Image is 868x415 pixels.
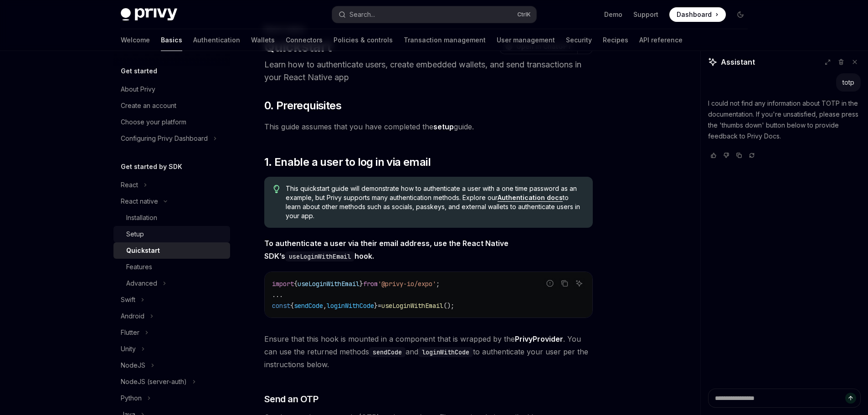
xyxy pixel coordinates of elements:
[121,311,144,322] div: Android
[327,302,374,310] span: loginWithCode
[363,280,378,288] span: from
[113,193,230,210] button: Toggle React native section
[677,10,712,19] span: Dashboard
[121,327,139,338] div: Flutter
[273,185,280,193] svg: Tip
[603,29,628,51] a: Recipes
[418,347,473,357] code: loginWithCode
[746,151,757,160] button: Reload last chat
[113,374,230,390] button: Toggle NodeJS (server-auth) section
[669,7,726,22] a: Dashboard
[161,29,182,51] a: Basics
[126,212,157,223] div: Installation
[639,29,683,51] a: API reference
[369,347,406,357] code: sendCode
[708,98,861,142] p: I could not find any information about TOTP in the documentation. If you're unsatisfied, please p...
[121,8,177,21] img: dark logo
[264,98,341,113] span: 0. Prerequisites
[113,324,230,341] button: Toggle Flutter section
[272,280,294,288] span: import
[374,302,378,310] span: }
[517,11,531,18] span: Ctrl K
[323,302,327,310] span: ,
[721,56,755,67] span: Assistant
[286,29,323,51] a: Connectors
[126,278,157,289] div: Advanced
[272,291,283,299] span: ...
[121,179,138,190] div: React
[842,78,854,87] div: totp
[121,133,208,144] div: Configuring Privy Dashboard
[443,302,454,310] span: ();
[332,6,536,23] button: Open search
[433,122,454,132] a: setup
[515,334,563,344] a: PrivyProvider
[113,341,230,357] button: Toggle Unity section
[559,277,570,289] button: Copy the contents from the code block
[113,97,230,114] a: Create an account
[334,29,393,51] a: Policies & controls
[285,251,354,261] code: useLoginWithEmail
[360,280,363,288] span: }
[113,226,230,242] a: Setup
[264,155,431,169] span: 1. Enable a user to log in via email
[121,29,150,51] a: Welcome
[121,360,145,371] div: NodeJS
[251,29,275,51] a: Wallets
[113,357,230,374] button: Toggle NodeJS section
[121,376,187,387] div: NodeJS (server-auth)
[381,302,443,310] span: useLoginWithEmail
[264,120,593,133] span: This guide assumes that you have completed the guide.
[113,242,230,259] a: Quickstart
[121,66,157,77] h5: Get started
[633,10,658,19] a: Support
[113,390,230,406] button: Toggle Python section
[121,100,176,111] div: Create an account
[113,81,230,97] a: About Privy
[294,302,323,310] span: sendCode
[126,229,144,240] div: Setup
[113,177,230,193] button: Toggle React section
[113,130,230,147] button: Toggle Configuring Privy Dashboard section
[121,196,158,207] div: React native
[286,184,583,220] span: This quickstart guide will demonstrate how to authenticate a user with a one time password as an ...
[126,245,160,256] div: Quickstart
[721,151,732,160] button: Vote that response was not good
[544,277,556,289] button: Report incorrect code
[121,393,142,404] div: Python
[497,29,555,51] a: User management
[404,29,486,51] a: Transaction management
[436,280,440,288] span: ;
[733,7,748,22] button: Toggle dark mode
[298,280,360,288] span: useLoginWithEmail
[845,393,856,404] button: Send message
[113,308,230,324] button: Toggle Android section
[573,277,585,289] button: Ask AI
[113,114,230,130] a: Choose your platform
[264,58,593,84] p: Learn how to authenticate users, create embedded wallets, and send transactions in your React Nat...
[290,302,294,310] span: {
[349,9,375,20] div: Search...
[378,280,436,288] span: '@privy-io/expo'
[113,292,230,308] button: Toggle Swift section
[272,302,290,310] span: const
[566,29,592,51] a: Security
[121,161,182,172] h5: Get started by SDK
[113,275,230,292] button: Toggle Advanced section
[378,302,381,310] span: =
[121,294,135,305] div: Swift
[113,259,230,275] a: Features
[264,239,508,261] strong: To authenticate a user via their email address, use the React Native SDK’s hook.
[113,210,230,226] a: Installation
[708,151,719,160] button: Vote that response was good
[121,117,186,128] div: Choose your platform
[734,151,745,160] button: Copy chat response
[264,333,593,371] span: Ensure that this hook is mounted in a component that is wrapped by the . You can use the returned...
[121,343,136,354] div: Unity
[604,10,622,19] a: Demo
[708,389,861,408] textarea: Ask a question...
[121,84,155,95] div: About Privy
[498,194,563,202] a: Authentication docs
[294,280,298,288] span: {
[193,29,240,51] a: Authentication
